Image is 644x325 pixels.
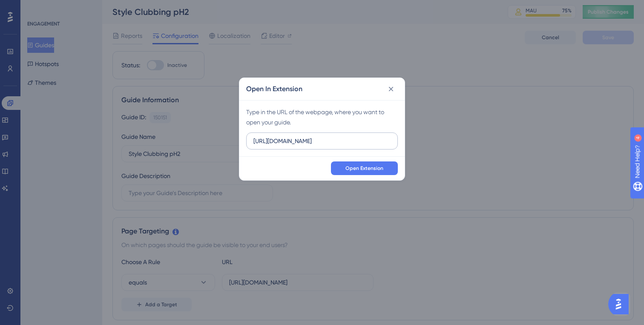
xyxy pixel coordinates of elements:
input: URL [253,136,391,146]
span: Need Help? [20,2,53,12]
div: Type in the URL of the webpage, where you want to open your guide. [246,107,398,127]
iframe: UserGuiding AI Assistant Launcher [608,291,634,317]
h2: Open In Extension [246,84,302,94]
div: 4 [59,4,62,11]
span: Open Extension [345,165,383,172]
